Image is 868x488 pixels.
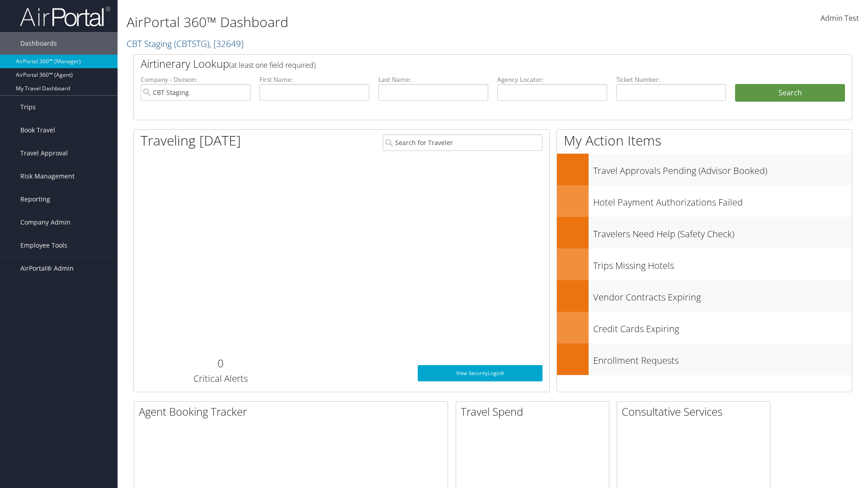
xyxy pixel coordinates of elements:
label: Last Name: [378,75,488,84]
h3: Travel Approvals Pending (Advisor Booked) [593,160,852,177]
a: Admin Test [821,5,859,33]
span: Book Travel [20,119,55,141]
a: View SecurityLogic® [418,365,542,381]
span: AirPortal® Admin [20,257,74,280]
h3: Hotel Payment Authorizations Failed [593,192,852,209]
h3: Critical Alerts [141,372,300,385]
a: CBT Staging [127,38,244,50]
span: (at least one field required) [229,60,316,70]
h3: Enrollment Requests [593,350,852,367]
a: Enrollment Requests [557,343,852,375]
a: Hotel Payment Authorizations Failed [557,185,852,217]
h2: 0 [141,356,300,371]
span: ( CBTSTG ) [174,38,209,50]
h3: Credit Cards Expiring [593,318,852,335]
h2: Airtinerary Lookup [141,56,785,71]
h2: Consultative Services [622,404,770,419]
h2: Agent Booking Tracker [139,404,448,419]
h1: My Action Items [557,131,852,150]
label: Agency Locator: [497,75,607,84]
button: Search [735,84,845,102]
h3: Vendor Contracts Expiring [593,286,852,304]
label: First Name: [259,75,369,84]
span: Admin Test [821,13,859,23]
span: Employee Tools [20,234,67,257]
input: Search for Traveler [383,134,542,151]
h1: Traveling [DATE] [141,131,241,150]
img: airportal-logo.png [20,6,110,27]
a: Travel Approvals Pending (Advisor Booked) [557,154,852,185]
span: Risk Management [20,165,75,188]
label: Company - Division: [141,75,250,84]
span: , [ 32649 ] [209,38,244,50]
h3: Travelers Need Help (Safety Check) [593,223,852,240]
span: Travel Approval [20,142,68,164]
a: Trips Missing Hotels [557,249,852,280]
a: Vendor Contracts Expiring [557,280,852,312]
span: Trips [20,96,36,118]
h3: Trips Missing Hotels [593,255,852,272]
a: Credit Cards Expiring [557,312,852,343]
label: Ticket Number: [616,75,726,84]
span: Dashboards [20,32,57,55]
h2: Travel Spend [461,404,609,419]
a: Travelers Need Help (Safety Check) [557,217,852,249]
span: Reporting [20,188,50,211]
span: Company Admin [20,211,71,234]
h1: AirPortal 360™ Dashboard [127,13,615,32]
